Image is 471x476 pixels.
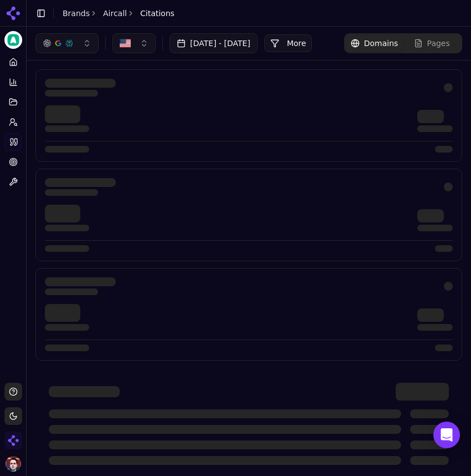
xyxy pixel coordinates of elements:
[4,31,22,49] button: Current brand: Aircall
[364,38,398,49] span: Domains
[264,34,313,52] button: More
[120,38,131,49] img: US
[170,33,258,53] button: [DATE] - [DATE]
[4,31,22,49] img: Aircall
[6,456,21,472] img: Deniz Ozcan
[63,9,90,18] a: Brands
[103,8,127,19] a: Aircall
[140,8,175,19] span: Citations
[433,422,460,448] div: Open Intercom Messenger
[6,456,21,472] button: Open user button
[63,8,175,19] nav: breadcrumb
[4,432,22,449] button: Open organization switcher
[427,38,450,49] span: Pages
[4,432,22,449] img: Cognizo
